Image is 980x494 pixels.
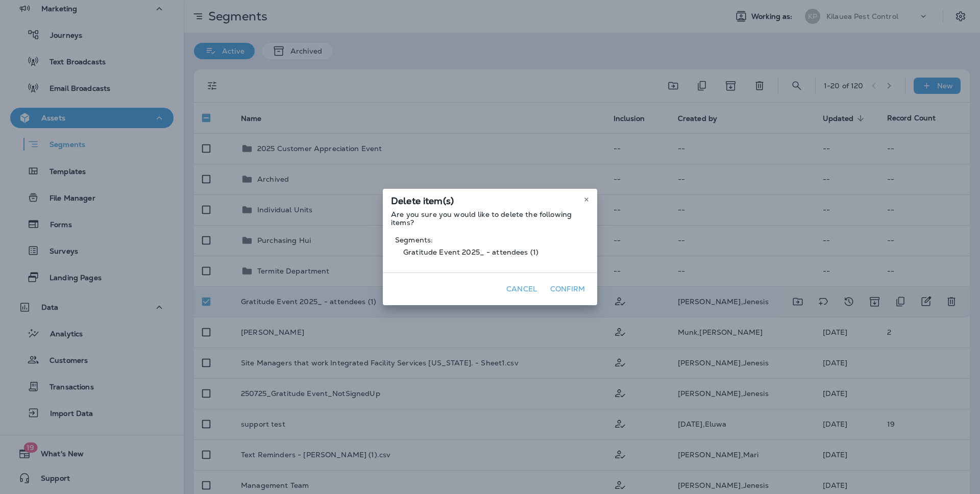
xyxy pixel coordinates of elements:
span: Gratitude Event 2025_ - attendees (1) [395,244,585,260]
span: Segments: [395,236,585,244]
button: Confirm [546,281,589,297]
button: Cancel [502,281,541,297]
div: Delete item(s) [383,189,597,210]
p: Are you sure you would like to delete the following items? [391,210,589,227]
